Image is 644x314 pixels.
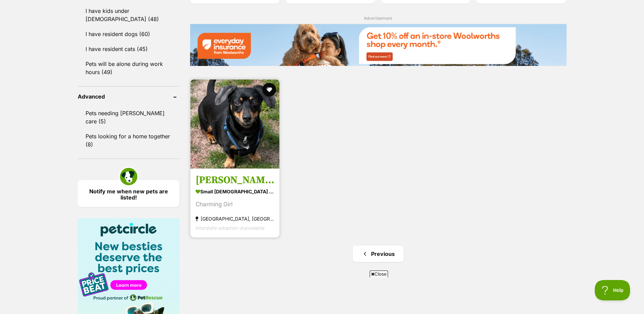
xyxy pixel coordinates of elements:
[196,174,274,187] h3: [PERSON_NAME]
[353,246,404,262] a: Previous page
[595,280,630,300] iframe: Help Scout Beacon - Open
[196,200,274,209] div: Charming Girl
[262,83,276,97] button: favourite
[78,180,180,207] a: Notify me when new pets are listed!
[78,42,180,56] a: I have resident cats (45)
[78,106,180,128] a: Pets needing [PERSON_NAME] care (5)
[190,24,567,67] a: Everyday Insurance promotional banner
[78,93,180,100] header: Advanced
[190,246,567,262] nav: Pagination
[364,16,392,21] span: Advertisement
[190,169,279,238] a: [PERSON_NAME] small [DEMOGRAPHIC_DATA] Dog Charming Girl [GEOGRAPHIC_DATA], [GEOGRAPHIC_DATA] Int...
[196,225,264,231] span: Interstate adoption unavailable
[190,80,279,169] img: Frankie - Dachshund (Miniature Smooth Haired) Dog
[78,129,180,152] a: Pets looking for a home together (8)
[190,24,567,66] img: Everyday Insurance promotional banner
[196,187,274,196] strong: small [DEMOGRAPHIC_DATA] Dog
[78,4,180,26] a: I have kids under [DEMOGRAPHIC_DATA] (48)
[158,280,487,311] iframe: Advertisement
[196,214,274,223] strong: [GEOGRAPHIC_DATA], [GEOGRAPHIC_DATA]
[78,57,180,79] a: Pets will be alone during work hours (49)
[78,27,180,41] a: I have resident dogs (60)
[370,271,388,277] span: Close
